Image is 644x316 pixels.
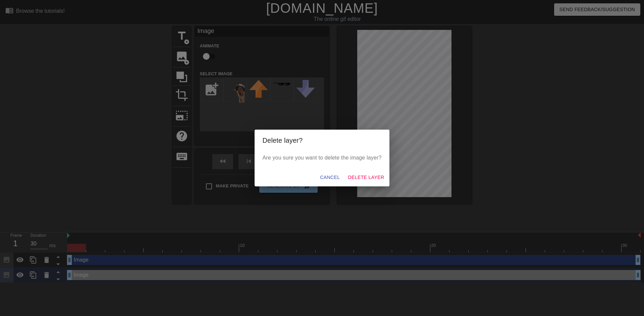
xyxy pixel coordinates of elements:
[348,173,384,182] span: Delete Layer
[320,173,340,182] span: Cancel
[317,171,342,184] button: Cancel
[263,154,382,162] p: Are you sure you want to delete the image layer?
[263,135,382,146] h2: Delete layer?
[345,171,387,184] button: Delete Layer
